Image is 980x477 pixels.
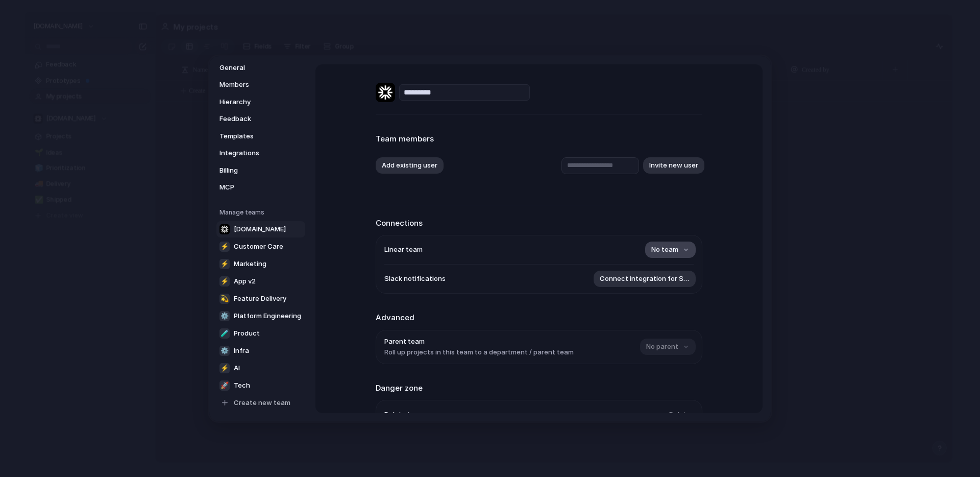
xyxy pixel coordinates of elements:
a: Create new team [216,394,305,411]
span: Billing [219,165,285,175]
span: Tech [234,380,250,390]
h2: Team members [376,133,702,145]
span: Roll up projects in this team to a department / parent team [384,347,574,357]
a: Templates [216,128,305,144]
span: Product [234,328,260,338]
span: Templates [219,131,285,141]
a: Billing [216,162,305,178]
a: ⚡App v2 [216,273,305,289]
div: ⚡ [219,241,230,251]
span: Marketing [234,258,266,269]
span: Connect integration for Slack [600,274,690,284]
span: [DOMAIN_NAME] [234,224,286,234]
h2: Advanced [376,312,702,324]
span: MCP [219,182,285,193]
span: Feedback [219,114,285,124]
a: ⚡Customer Care [216,238,305,254]
div: 🧪 [219,328,230,338]
span: Parent team [384,336,574,346]
span: Linear team [384,245,423,255]
a: 🚀Tech [216,377,305,393]
span: Feature Delivery [234,293,286,303]
a: General [216,59,305,76]
h2: Connections [376,217,702,229]
button: Connect integration for Slack [594,271,696,287]
a: Members [216,77,305,93]
div: ⚡ [219,258,230,269]
button: Add existing user [376,157,444,174]
a: ⚡AI [216,360,305,376]
span: No team [651,245,678,255]
span: Platform Engineering [234,311,301,321]
span: Hierarchy [219,97,285,107]
a: ⚡Marketing [216,255,305,272]
a: [DOMAIN_NAME] [216,221,305,237]
a: ⚙Infra [216,342,305,359]
div: ⚙ [219,345,230,355]
span: General [219,62,285,73]
span: Members [219,80,285,90]
span: Customer Care [234,241,283,251]
h5: Manage teams [219,207,305,217]
span: Infra [234,345,249,355]
span: Integrations [219,148,285,158]
div: ⚙ [219,311,230,321]
div: 💫 [219,293,230,303]
a: 💫Feature Delivery [216,290,305,306]
span: Delete team [384,410,424,420]
span: Slack notifications [384,274,446,284]
h2: Danger zone [376,382,702,394]
div: ⚡ [219,363,230,373]
div: ⚡ [219,276,230,286]
span: AI [234,363,240,373]
a: Hierarchy [216,93,305,110]
a: MCP [216,179,305,196]
span: App v2 [234,276,256,286]
a: Integrations [216,145,305,161]
div: 🚀 [219,380,230,390]
a: 🧪Product [216,325,305,341]
button: Invite new user [643,157,704,174]
span: Create new team [234,397,290,408]
button: No team [645,242,696,258]
a: ⚙Platform Engineering [216,307,305,324]
a: Feedback [216,111,305,127]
